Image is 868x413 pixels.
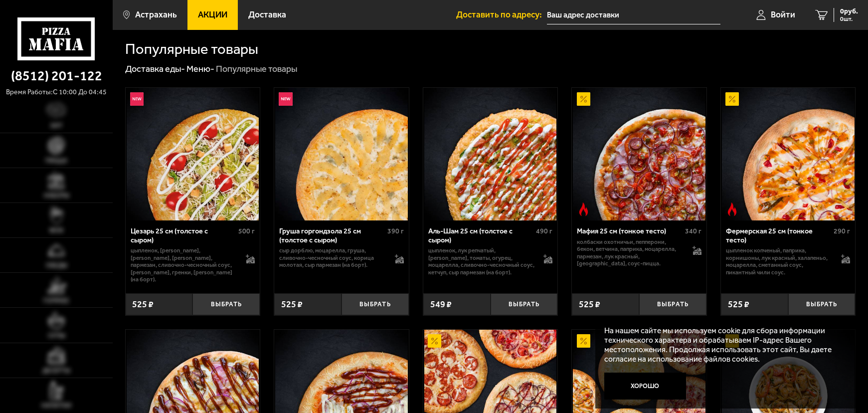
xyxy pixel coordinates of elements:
[43,298,69,304] span: Горячее
[186,63,214,74] a: Меню-
[342,293,409,315] button: Выбрать
[428,247,534,276] p: цыпленок, лук репчатый, [PERSON_NAME], томаты, огурец, моцарелла, сливочно-чесночный соус, кетчуп...
[41,403,71,409] span: Напитки
[604,373,686,400] button: Хорошо
[135,10,177,19] span: Астрахань
[725,203,739,216] img: Острое блюдо
[198,10,227,19] span: Акции
[130,92,144,106] img: Новинка
[577,238,683,267] p: колбаски охотничьи, пепперони, бекон, ветчина, паприка, моцарелла, пармезан, лук красный, [GEOGRA...
[728,300,749,309] span: 525 ₽
[127,88,259,220] img: Цезарь 25 см (толстое с сыром)
[428,227,533,244] div: Аль-Шам 25 см (толстое с сыром)
[279,227,384,244] div: Груша горгондзола 25 см (толстое с сыром)
[387,227,404,235] span: 390 г
[125,42,258,56] h1: Популярные товары
[126,88,260,220] a: НовинкаЦезарь 25 см (толстое с сыром)
[721,88,855,220] a: АкционныйОстрое блюдоФермерская 25 см (тонкое тесто)
[726,227,831,244] div: Фермерская 25 см (тонкое тесто)
[125,63,185,74] a: Доставка еды-
[577,203,590,216] img: Острое блюдо
[577,334,590,348] img: Акционный
[216,63,297,75] div: Популярные товары
[771,10,795,19] span: Войти
[131,247,237,283] p: цыпленок, [PERSON_NAME], [PERSON_NAME], [PERSON_NAME], пармезан, сливочно-чесночный соус, [PERSON...
[725,92,739,106] img: Акционный
[577,227,682,235] div: Мафия 25 см (тонкое тесто)
[639,293,706,315] button: Выбрать
[547,6,720,24] input: Ваш адрес доставки
[424,88,557,220] img: Аль-Шам 25 см (толстое с сыром)
[579,300,600,309] span: 525 ₽
[48,333,65,339] span: Супы
[238,227,255,235] span: 500 г
[491,293,558,315] button: Выбрать
[456,10,547,19] span: Доставить по адресу:
[275,88,408,220] img: Груша горгондзола 25 см (толстое с сыром)
[834,227,850,235] span: 290 г
[274,88,408,220] a: НовинкаГруша горгондзола 25 см (толстое с сыром)
[685,227,701,235] span: 340 г
[536,227,552,235] span: 490 г
[573,88,705,220] img: Мафия 25 см (тонкое тесто)
[423,88,557,220] a: Аль-Шам 25 см (толстое с сыром)
[726,247,832,276] p: цыпленок копченый, паприка, корнишоны, лук красный, халапеньо, моцарелла, сметанный соус, пикантн...
[572,88,706,220] a: АкционныйОстрое блюдоМафия 25 см (тонкое тесто)
[44,193,69,199] span: Наборы
[132,300,154,309] span: 525 ₽
[192,293,260,315] button: Выбрать
[248,10,286,19] span: Доставка
[50,123,63,129] span: Хит
[428,334,441,348] img: Акционный
[42,368,70,374] span: Десерты
[430,300,452,309] span: 549 ₽
[279,247,385,269] p: сыр дорблю, моцарелла, груша, сливочно-чесночный соус, корица молотая, сыр пармезан (на борт).
[46,262,67,268] span: Обеды
[45,158,67,164] span: Пицца
[49,227,63,233] span: WOK
[840,8,858,15] span: 0 руб.
[281,300,303,309] span: 525 ₽
[604,326,841,364] p: На нашем сайте мы используем cookie для сбора информации технического характера и обрабатываем IP...
[788,293,856,315] button: Выбрать
[722,88,855,220] img: Фермерская 25 см (тонкое тесто)
[279,92,292,106] img: Новинка
[840,16,858,22] span: 0 шт.
[131,227,236,244] div: Цезарь 25 см (толстое с сыром)
[577,92,590,106] img: Акционный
